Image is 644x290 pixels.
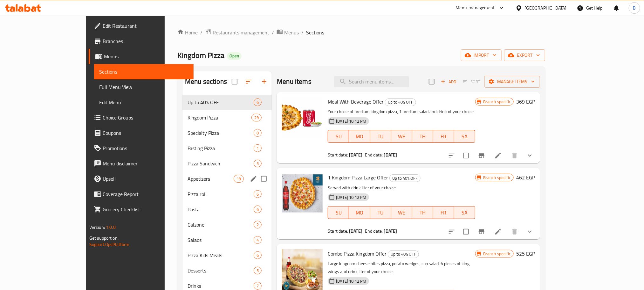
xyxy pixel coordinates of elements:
button: delete [507,148,522,163]
span: SU [331,208,346,217]
div: Fasting Pizza1 [182,141,272,156]
span: Start date: [328,151,348,159]
span: 6 [254,252,261,258]
span: 6 [254,99,261,105]
p: Large kingdom cheese bites pizza, potato wedges, cup salad, 6 pieces of king wings and drink lite... [328,260,475,276]
span: 0 [254,130,261,136]
button: sort-choices [444,224,459,239]
span: Manage items [490,78,535,86]
div: items [254,206,262,213]
span: Pasta [188,206,254,213]
h6: 369 EGP [516,97,535,106]
div: Pizza Sandwich [188,160,254,167]
span: Version: [89,223,105,231]
button: SU [328,130,349,143]
span: Pizza Kids Meals [188,251,254,259]
span: Open [227,53,242,59]
a: Promotions [89,141,194,156]
span: Specialty Pizza [188,129,254,137]
a: Menus [277,28,299,37]
a: Choice Groups [89,110,194,125]
div: Drinks [188,282,254,290]
h6: 462 EGP [516,173,535,182]
div: Salads4 [182,232,272,248]
p: Served with drink liter of your choice. [328,184,475,192]
span: Up to 40% OFF [390,175,420,182]
span: Up to 40% OFF [188,98,254,106]
span: import [466,51,497,59]
span: Salads [188,236,254,244]
div: items [254,160,262,167]
span: SA [457,208,473,217]
button: MO [349,206,370,219]
span: Promotions [103,144,188,152]
div: Up to 40% OFF [389,174,421,182]
button: SA [454,130,475,143]
a: Edit Restaurant [89,18,194,33]
div: items [254,144,262,152]
span: 19 [234,176,243,182]
p: Your choice of medium kingdom pizza, 1 medium salad and drink of your choice [328,108,475,116]
span: Kingdom Pizza [177,48,224,62]
span: 29 [252,115,261,121]
div: items [254,221,262,228]
span: MO [352,208,367,217]
button: WE [391,206,412,219]
button: sort-choices [444,148,459,163]
span: Start date: [328,227,348,235]
a: Menu disclaimer [89,156,194,171]
span: Branch specific [481,251,513,257]
span: SU [331,132,346,141]
a: Coupons [89,125,194,141]
a: Restaurants management [205,28,269,37]
span: 1.0.0 [106,223,116,231]
h2: Menu items [277,77,312,86]
li: / [301,29,304,36]
span: 2 [254,222,261,228]
span: Coverage Report [103,190,188,198]
span: WE [394,132,410,141]
span: 5 [254,268,261,274]
span: [DATE] 10:12 PM [333,278,369,284]
div: Menu-management [456,4,495,12]
span: SA [457,132,473,141]
span: Select all sections [228,75,241,88]
a: Branches [89,33,194,49]
div: Pasta6 [182,202,272,217]
a: Full Menu View [94,79,194,95]
span: 6 [254,191,261,197]
button: TH [412,206,433,219]
span: Menus [284,29,299,36]
svg: Show Choices [526,228,534,236]
div: items [254,190,262,198]
span: TH [415,208,431,217]
span: Up to 40% OFF [385,98,416,106]
span: Sections [99,68,188,76]
button: TU [370,130,391,143]
div: Up to 40% OFF [388,250,419,258]
span: Select section [425,75,438,88]
span: Fasting Pizza [188,144,254,152]
div: Up to 40% OFF [385,98,416,106]
div: Kingdom Pizza29 [182,110,272,125]
span: Upsell [103,175,188,183]
span: Appetizers [188,175,234,183]
b: [DATE] [384,151,397,159]
span: FR [436,132,452,141]
span: Up to 40% OFF [388,250,419,258]
span: 1 Kingdom Pizza Large Offer [328,173,388,182]
span: FR [436,208,452,217]
button: import [461,49,502,61]
span: B [633,4,636,11]
div: Specialty Pizza0 [182,125,272,141]
div: Desserts5 [182,263,272,278]
button: Branch-specific-item [474,224,489,239]
span: Coupons [103,129,188,137]
div: items [254,251,262,259]
span: Add [440,78,457,85]
a: Support.OpsPlatform [89,240,130,249]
